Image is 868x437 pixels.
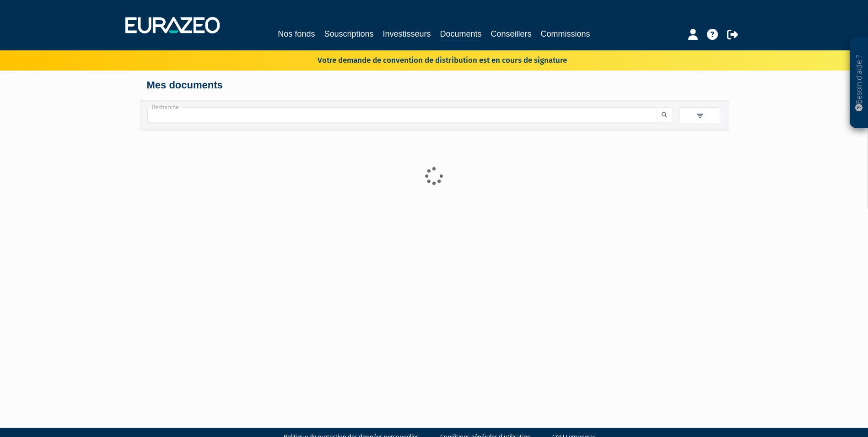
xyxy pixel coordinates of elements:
h4: Mes documents [147,80,722,91]
img: filter.svg [696,112,704,120]
a: Commissions [541,27,590,40]
a: Conseillers [491,27,532,40]
a: Investisseurs [383,27,431,40]
p: Votre demande de convention de distribution est en cours de signature [291,53,567,66]
img: 1732889491-logotype_eurazeo_blanc_rvb.png [125,17,220,33]
a: Souscriptions [324,27,373,40]
a: Documents [440,27,482,42]
a: Nos fonds [278,27,315,40]
p: Besoin d'aide ? [854,42,864,124]
input: Recherche [147,107,657,122]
